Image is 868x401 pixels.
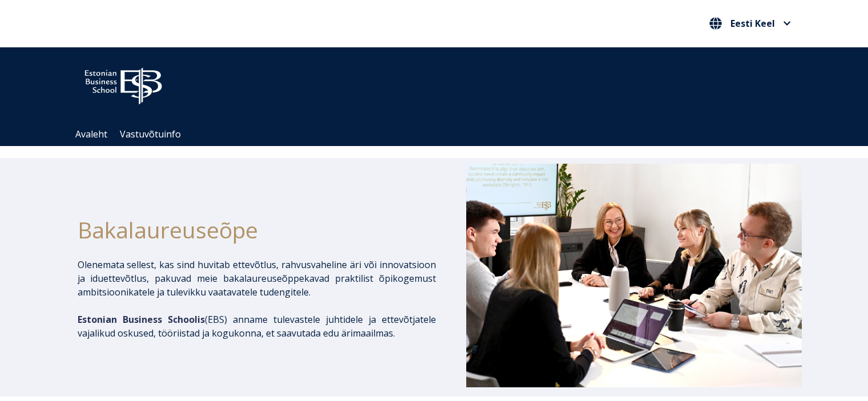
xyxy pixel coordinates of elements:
[69,123,811,146] div: Navigation Menu
[78,313,436,340] p: EBS) anname tulevastele juhtidele ja ettevõtjatele vajalikud oskused, tööriistad ja kogukonna, et...
[75,59,172,108] img: ebs_logo2016_white
[75,128,107,140] a: Avaleht
[78,313,208,326] span: (
[706,14,794,33] nav: Vali oma keel
[78,213,436,246] h1: Bakalaureuseõpe
[466,164,802,387] img: Bakalaureusetudengid
[730,19,775,28] span: Eesti Keel
[706,14,794,33] button: Eesti Keel
[120,128,181,140] a: Vastuvõtuinfo
[78,313,205,326] span: Estonian Business Schoolis
[78,258,436,299] p: Olenemata sellest, kas sind huvitab ettevõtlus, rahvusvaheline äri või innovatsioon ja iduettevõt...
